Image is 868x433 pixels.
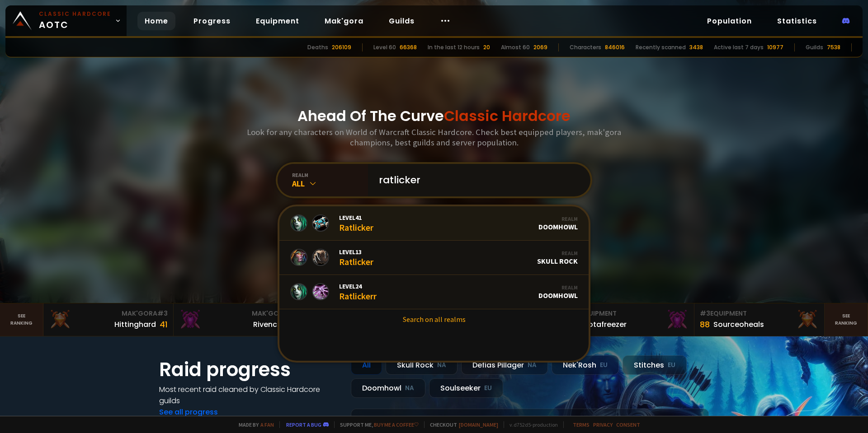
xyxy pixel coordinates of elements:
[538,284,578,291] div: Realm
[339,282,377,302] div: Ratlickerr
[537,250,578,256] div: Realm
[249,12,307,30] a: Equipment
[552,355,619,375] div: Nek'Rosh
[179,309,298,318] div: Mak'Gora
[428,43,480,51] div: In the last 12 hours
[429,378,503,398] div: Soulseeker
[332,43,351,51] div: 206109
[770,12,824,30] a: Statistics
[564,303,694,336] a: #2Equipment88Notafreezer
[159,384,340,406] h4: Most recent raid cleaned by Classic Hardcore guilds
[174,303,304,336] a: Mak'Gora#2Rivench100
[570,309,689,318] div: Equipment
[700,318,710,331] div: 88
[484,384,492,393] small: EU
[538,215,578,231] div: Doomhowl
[700,309,710,318] span: # 3
[827,43,840,51] div: 7538
[339,214,373,233] div: Ratlicker
[233,421,274,428] span: Made by
[260,421,274,428] a: a fan
[424,421,498,428] span: Checkout
[689,43,703,51] div: 3438
[825,303,868,336] a: Seeranking
[334,421,419,428] span: Support me,
[593,421,613,428] a: Privacy
[160,318,168,331] div: 41
[437,361,446,370] small: NA
[806,43,823,51] div: Guilds
[600,361,608,370] small: EU
[623,355,687,375] div: Stitches
[570,43,601,51] div: Characters
[373,43,396,51] div: Level 60
[43,303,174,336] a: Mak'Gora#3Hittinghard41
[538,215,578,222] div: Realm
[537,250,578,265] div: Skull Rock
[279,241,589,275] a: Level13RatlickerRealmSkull Rock
[39,10,111,18] small: Classic Hardcore
[351,378,425,398] div: Doomhowl
[538,284,578,300] div: Doomhowl
[405,384,414,393] small: NA
[616,421,640,428] a: Consent
[157,309,168,318] span: # 3
[483,43,490,51] div: 20
[668,361,675,370] small: EU
[339,248,373,256] span: Level 13
[373,164,580,196] input: Search a character...
[49,309,168,318] div: Mak'Gora
[504,421,558,428] span: v. d752d5 - production
[605,43,625,51] div: 846016
[339,282,377,290] span: Level 24
[279,206,589,241] a: Level41RatlickerRealmDoomhowl
[243,127,625,148] h3: Look for any characters on World of Warcraft Classic Hardcore. Check best equipped players, mak'g...
[459,421,498,428] a: [DOMAIN_NAME]
[374,421,419,428] a: Buy me a coffee
[159,407,218,417] a: See all progress
[713,319,764,330] div: Sourceoheals
[317,12,371,30] a: Mak'gora
[297,105,571,127] h1: Ahead Of The Curve
[636,43,686,51] div: Recently scanned
[461,355,548,375] div: Defias Pillager
[39,10,111,32] span: AOTC
[339,214,373,222] span: Level 41
[307,43,328,51] div: Deaths
[5,5,127,36] a: Classic HardcoreAOTC
[386,355,458,375] div: Skull Rock
[700,309,819,318] div: Equipment
[279,309,589,329] a: Search on all realms
[351,409,709,433] a: a month agozgpetri on godDefias Pillager8 /90
[767,43,783,51] div: 10977
[186,12,238,30] a: Progress
[501,43,530,51] div: Almost 60
[583,319,627,330] div: Notafreezer
[382,12,422,30] a: Guilds
[253,319,282,330] div: Rivench
[292,178,368,189] div: All
[159,355,340,384] h1: Raid progress
[351,355,382,375] div: All
[279,275,589,309] a: Level24RatlickerrRealmDoomhowl
[528,361,537,370] small: NA
[694,303,825,336] a: #3Equipment88Sourceoheals
[400,43,417,51] div: 66368
[533,43,547,51] div: 2069
[444,106,571,126] span: Classic Hardcore
[292,172,368,178] div: realm
[137,12,175,30] a: Home
[114,319,156,330] div: Hittinghard
[286,421,321,428] a: Report a bug
[573,421,590,428] a: Terms
[700,12,759,30] a: Population
[714,43,764,51] div: Active last 7 days
[339,248,373,267] div: Ratlicker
